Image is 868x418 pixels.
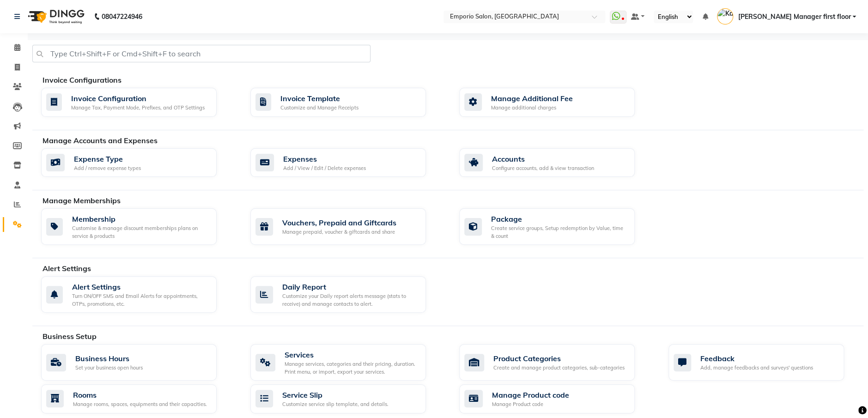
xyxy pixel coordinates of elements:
div: Customize your Daily report alerts message (stats to receive) and manage contacts to alert. [282,292,419,308]
div: Feedback [700,353,813,364]
a: Expense TypeAdd / remove expense types [41,148,237,177]
div: Manage Product code [492,400,569,408]
a: ExpensesAdd / View / Edit / Delete expenses [250,148,446,177]
div: Product Categories [493,353,625,364]
a: Manage Product codeManage Product code [459,384,655,413]
div: Set your business open hours [75,364,143,372]
div: Daily Report [282,281,419,292]
div: Create and manage product categories, sub-categories [493,364,625,372]
a: Invoice TemplateCustomize and Manage Receipts [250,88,446,117]
div: Manage prepaid, voucher & giftcards and share [282,228,396,236]
a: ServicesManage services, categories and their pricing, duration. Print menu, or import, export yo... [250,344,446,381]
div: Manage services, categories and their pricing, duration. Print menu, or import, export your servi... [285,360,419,376]
div: Manage Tax, Payment Mode, Prefixes, and OTP Settings [71,104,205,112]
div: Turn ON/OFF SMS and Email Alerts for appointments, OTPs, promotions, etc. [72,292,209,308]
div: Manage Additional Fee [491,93,573,104]
div: Rooms [73,389,207,400]
div: Membership [72,213,209,224]
div: Manage additional charges [491,104,573,112]
div: Expenses [283,153,366,164]
div: Accounts [492,153,594,164]
div: Business Hours [75,353,143,364]
span: [PERSON_NAME] Manager first floor [738,12,850,22]
div: Alert Settings [72,281,209,292]
a: FeedbackAdd, manage feedbacks and surveys' questions [668,344,864,381]
div: Customise & manage discount memberships plans on service & products [72,224,209,240]
a: Invoice ConfigurationManage Tax, Payment Mode, Prefixes, and OTP Settings [41,88,237,117]
a: Manage Additional FeeManage additional charges [459,88,655,117]
div: Add / View / Edit / Delete expenses [283,164,366,172]
a: Business HoursSet your business open hours [41,344,237,381]
div: Package [491,213,627,224]
div: Invoice Configuration [71,93,205,104]
a: MembershipCustomise & manage discount memberships plans on service & products [41,208,237,245]
div: Configure accounts, add & view transaction [492,164,594,172]
a: Service SlipCustomize service slip template, and details. [250,384,446,413]
a: PackageCreate service groups, Setup redemption by Value, time & count [459,208,655,245]
div: Services [285,349,419,360]
a: Daily ReportCustomize your Daily report alerts message (stats to receive) and manage contacts to ... [250,276,446,313]
div: Add / remove expense types [74,164,141,172]
div: Manage Product code [492,389,569,400]
img: Kanika Manager first floor [717,8,733,24]
div: Manage rooms, spaces, equipments and their capacities. [73,400,207,408]
b: 08047224946 [102,4,142,30]
a: AccountsConfigure accounts, add & view transaction [459,148,655,177]
a: RoomsManage rooms, spaces, equipments and their capacities. [41,384,237,413]
div: Customize service slip template, and details. [282,400,388,408]
input: Type Ctrl+Shift+F or Cmd+Shift+F to search [32,45,370,62]
img: logo [24,4,87,30]
div: Add, manage feedbacks and surveys' questions [700,364,813,372]
div: Vouchers, Prepaid and Giftcards [282,217,396,228]
a: Vouchers, Prepaid and GiftcardsManage prepaid, voucher & giftcards and share [250,208,446,245]
div: Expense Type [74,153,141,164]
a: Alert SettingsTurn ON/OFF SMS and Email Alerts for appointments, OTPs, promotions, etc. [41,276,237,313]
div: Customize and Manage Receipts [280,104,358,112]
a: Product CategoriesCreate and manage product categories, sub-categories [459,344,655,381]
div: Invoice Template [280,93,358,104]
div: Service Slip [282,389,388,400]
div: Create service groups, Setup redemption by Value, time & count [491,224,627,240]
